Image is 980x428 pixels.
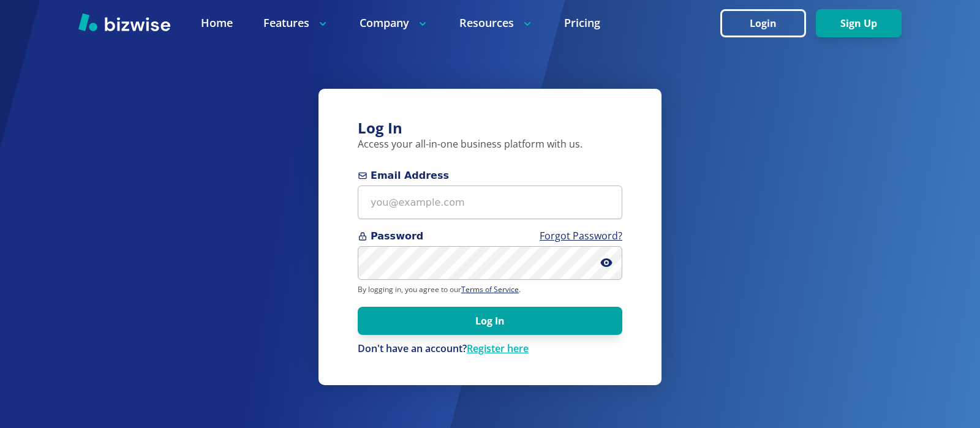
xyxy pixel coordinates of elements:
[358,229,622,244] span: Password
[459,15,533,31] p: Resources
[564,15,600,31] a: Pricing
[540,229,622,242] a: Forgot Password?
[358,342,622,356] p: Don't have an account?
[358,307,622,335] button: Log In
[358,186,622,219] input: you@example.com
[358,342,622,356] div: Don't have an account?Register here
[467,342,529,355] a: Register here
[720,18,816,29] a: Login
[358,138,622,151] p: Access your all-in-one business platform with us.
[720,9,806,37] button: Login
[358,168,622,183] span: Email Address
[358,118,622,138] h3: Log In
[78,13,170,31] img: Bizwise Logo
[360,15,429,31] p: Company
[816,9,902,37] button: Sign Up
[201,15,233,31] a: Home
[263,15,329,31] p: Features
[358,285,622,295] p: By logging in, you agree to our .
[461,284,519,295] a: Terms of Service
[816,18,902,29] a: Sign Up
